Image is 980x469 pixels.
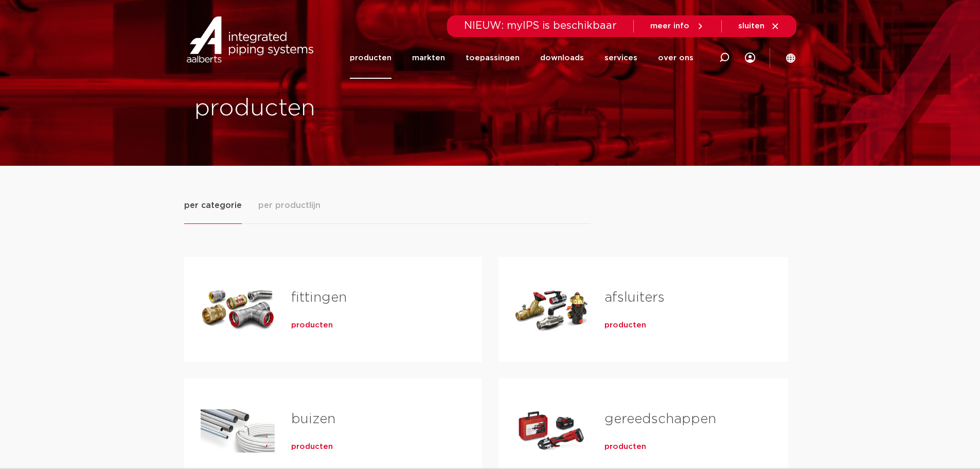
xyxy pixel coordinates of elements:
[291,442,333,452] a: producten
[464,21,617,31] span: NIEUW: myIPS is beschikbaar
[650,22,689,30] span: meer info
[291,291,347,304] a: fittingen
[350,37,693,79] nav: Menu
[745,37,755,79] div: my IPS
[412,37,445,79] a: markten
[604,37,637,79] a: services
[604,412,716,426] a: gereedschappen
[738,22,780,31] a: sluiten
[291,320,333,331] a: producten
[258,199,320,212] span: per productlijn
[350,37,391,79] a: producten
[540,37,584,79] a: downloads
[184,199,242,212] span: per categorie
[604,442,646,452] a: producten
[650,22,705,31] a: meer info
[738,22,764,30] span: sluiten
[194,92,485,125] h1: producten
[604,320,646,331] a: producten
[291,412,335,426] a: buizen
[604,291,665,304] a: afsluiters
[466,37,520,79] a: toepassingen
[658,37,693,79] a: over ons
